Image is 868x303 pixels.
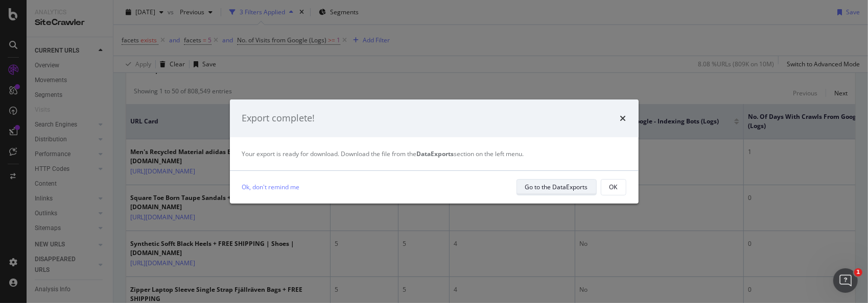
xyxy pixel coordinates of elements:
[854,268,862,276] span: 1
[833,268,858,293] iframe: Intercom live chat
[242,182,300,192] a: Ok, don't remind me
[230,99,639,204] div: modal
[601,179,626,195] button: OK
[242,112,315,125] div: Export complete!
[609,183,618,191] div: OK
[417,149,524,158] span: section on the left menu.
[525,183,588,191] div: Go to the DataExports
[417,149,454,158] strong: DataExports
[242,149,626,158] div: Your export is ready for download. Download the file from the
[620,112,626,125] div: times
[517,179,597,195] button: Go to the DataExports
